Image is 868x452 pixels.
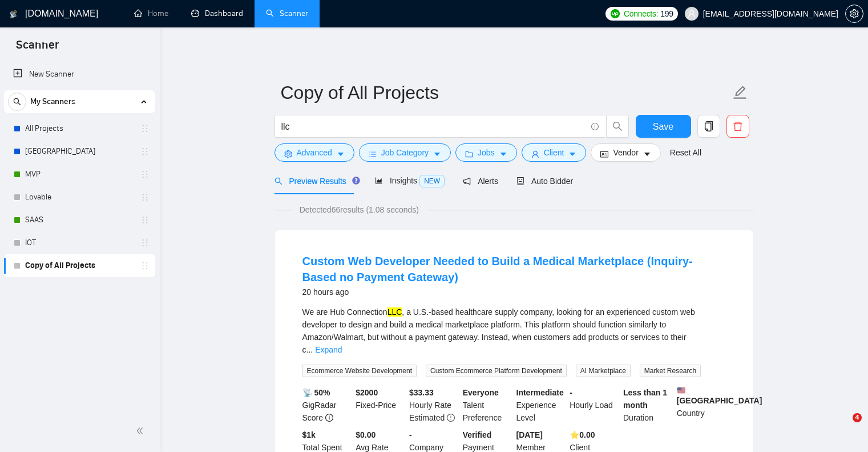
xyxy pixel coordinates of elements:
[306,345,313,354] span: ...
[522,143,587,162] button: userClientcaret-down
[845,5,863,23] button: setting
[25,209,134,231] a: SAAS
[25,186,134,209] a: Lovable
[621,386,675,424] div: Duration
[660,7,673,20] span: 199
[465,150,473,158] span: folder
[698,121,720,131] span: copy
[607,121,628,131] span: search
[300,386,354,424] div: GigRadar Score
[140,261,150,270] span: holder
[623,388,667,410] b: Less than 1 month
[409,413,445,422] span: Estimated
[140,215,150,225] span: holder
[688,10,696,18] span: user
[140,193,150,202] span: holder
[461,386,514,424] div: Talent Preference
[733,85,748,100] span: edit
[613,146,638,159] span: Vendor
[281,119,586,134] input: Search Freelance Jobs...
[433,150,441,158] span: caret-down
[727,121,749,131] span: delete
[516,388,564,397] b: Intermediate
[274,177,357,186] span: Preview Results
[726,115,749,138] button: delete
[353,386,407,424] div: Fixed-Price
[284,150,292,158] span: setting
[568,150,576,158] span: caret-down
[675,386,728,424] div: Country
[302,285,726,299] div: 20 hours ago
[302,430,316,439] b: $ 1k
[315,345,342,354] a: Expand
[25,117,134,140] a: All Projects
[10,5,18,23] img: logo
[356,388,378,397] b: $ 2000
[640,365,701,377] span: Market Research
[8,93,26,111] button: search
[30,90,75,113] span: My Scanners
[369,150,377,158] span: bars
[611,9,620,18] img: upwork-logo.png
[829,413,857,441] iframe: Intercom live chat
[516,430,543,439] b: [DATE]
[25,254,134,277] a: Copy of All Projects
[359,143,451,162] button: barsJob Categorycaret-down
[281,78,730,107] input: Scanner name...
[337,150,345,158] span: caret-down
[302,388,330,397] b: 📡 50%
[266,9,308,18] a: searchScanner
[653,119,673,134] span: Save
[140,170,150,179] span: holder
[375,177,383,185] span: area-chart
[426,365,567,377] span: Custom Ecommerce Platform Development
[636,115,691,138] button: Save
[419,175,445,187] span: NEW
[516,177,524,185] span: robot
[25,163,134,186] a: MVP
[447,414,455,422] span: exclamation-circle
[140,124,150,133] span: holder
[516,177,573,186] span: Auto Bidder
[600,150,608,158] span: idcard
[292,203,427,216] span: Detected 66 results (1.08 seconds)
[606,115,629,138] button: search
[677,386,685,394] img: 🇺🇸
[576,365,631,377] span: AI Marketplace
[274,143,354,162] button: settingAdvancedcaret-down
[407,386,461,424] div: Hourly Rate
[478,146,495,159] span: Jobs
[845,9,863,18] a: setting
[591,123,599,130] span: info-circle
[499,150,507,158] span: caret-down
[356,430,376,439] b: $0.00
[7,37,68,61] span: Scanner
[191,9,243,18] a: dashboardDashboard
[297,146,332,159] span: Advanced
[140,238,150,247] span: holder
[455,143,517,162] button: folderJobscaret-down
[140,147,150,156] span: holder
[136,425,147,437] span: double-left
[677,386,762,405] b: [GEOGRAPHIC_DATA]
[531,150,539,158] span: user
[697,115,720,138] button: copy
[302,306,726,356] div: We are Hub Connection , a U.S.-based healthcare supply company, looking for an experienced custom...
[567,386,621,424] div: Hourly Load
[381,146,429,159] span: Job Category
[591,143,660,162] button: idcardVendorcaret-down
[409,430,412,439] b: -
[463,177,471,185] span: notification
[514,386,568,424] div: Experience Level
[274,177,282,185] span: search
[4,90,155,277] li: My Scanners
[463,430,492,439] b: Verified
[624,7,658,20] span: Connects:
[463,177,498,186] span: Alerts
[853,413,862,422] span: 4
[25,231,134,254] a: IOT
[375,176,445,185] span: Insights
[351,175,361,186] div: Tooltip anchor
[134,9,168,18] a: homeHome
[9,98,26,106] span: search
